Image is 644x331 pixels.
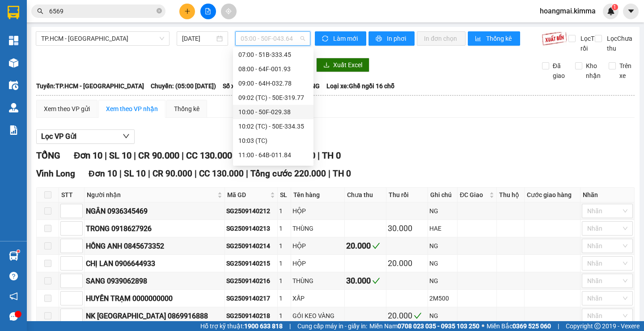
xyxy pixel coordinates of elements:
[577,34,603,53] span: Lọc Thu rồi
[627,7,635,15] span: caret-down
[525,188,580,202] th: Cước giao hàng
[199,168,244,179] span: CC 130.000
[292,206,343,216] div: HỘP
[184,8,191,14] span: plus
[468,31,520,46] button: bar-chartThống kê
[279,293,289,303] div: 1
[225,202,278,220] td: SG2509140212
[429,311,456,321] div: NG
[292,224,343,233] div: THÙNG
[223,81,272,91] span: Số xe: 50F-043.64
[279,258,289,268] div: 1
[86,275,223,287] div: SANG 0939062898
[244,322,283,330] strong: 1900 633 818
[346,240,385,252] div: 20.000
[41,32,164,45] span: TP.HCM - Vĩnh Long
[387,34,407,43] span: In phơi
[182,34,215,43] input: 15/09/2025
[226,241,276,251] div: SG2509140214
[542,31,567,46] img: 9k=
[291,188,345,202] th: Tên hàng
[238,136,308,146] div: 10:03 (TC)
[386,188,428,202] th: Thu rồi
[8,9,21,18] span: Gửi:
[179,4,195,19] button: plus
[482,324,484,328] span: ⚪️
[558,321,559,331] span: |
[603,34,635,53] span: Lọc Chưa thu
[238,150,308,160] div: 11:00 - 64B-011.84
[36,82,144,90] b: Tuyến: TP.HCM - [GEOGRAPHIC_DATA]
[333,60,362,70] span: Xuất Excel
[322,150,341,161] span: TH 0
[388,222,426,235] div: 30.000
[9,36,18,45] img: dashboard-icon
[37,8,43,14] span: search
[279,206,289,216] div: 1
[607,7,615,15] img: icon-new-feature
[41,131,76,142] span: Lọc VP Gửi
[279,311,289,321] div: 1
[279,224,289,233] div: 1
[513,322,551,330] strong: 0369 525 060
[238,78,308,88] div: 09:00 - 64H-032.78
[134,150,136,161] span: |
[86,241,223,252] div: HỒNG ANH 0845673352
[17,250,20,253] sup: 1
[8,6,19,19] img: logo-vxr
[372,277,380,285] span: check
[225,290,278,307] td: SG2509140217
[369,31,415,46] button: printerIn phơi
[238,121,308,131] div: 10:02 (TC) - 50E-334.35
[9,292,18,301] span: notification
[226,258,276,268] div: SG2509140215
[369,321,479,331] span: Miền Nam
[333,168,351,179] span: TH 0
[186,150,232,161] span: CC 130.000
[226,311,276,321] div: SG2509140218
[388,257,426,270] div: 20.000
[616,61,635,81] span: Trên xe
[157,7,162,16] span: close-circle
[74,150,102,161] span: Đơn 10
[9,272,18,280] span: question-circle
[246,168,248,179] span: |
[326,81,394,91] span: Loại xe: Ghế ngồi 16 chỗ
[182,150,184,161] span: |
[417,31,466,46] button: In đơn chọn
[151,81,216,91] span: Chuyến: (05:00 [DATE])
[613,4,616,10] span: 1
[315,31,366,46] button: syncLàm mới
[289,321,291,331] span: |
[59,188,85,202] th: STT
[9,103,18,112] img: warehouse-icon
[533,5,603,17] span: hoangmai.kimma
[292,293,343,303] div: XẤP
[429,224,456,233] div: HAE
[429,276,456,286] div: NG
[497,188,525,202] th: Thu hộ
[58,8,130,29] div: TP. [PERSON_NAME]
[36,168,75,179] span: Vĩnh Long
[124,168,146,179] span: SL 10
[238,93,308,103] div: 09:02 (TC) - 50E-319.77
[226,293,276,303] div: SG2509140217
[594,323,601,329] span: copyright
[323,62,330,69] span: download
[388,310,426,322] div: 20.000
[86,223,223,234] div: TRONG 0918627926
[119,168,122,179] span: |
[205,8,211,14] span: file-add
[200,321,283,331] span: Hỗ trợ kỹ thuật:
[9,81,18,90] img: warehouse-icon
[250,168,326,179] span: Tổng cước 220.000
[200,4,216,19] button: file-add
[623,4,639,19] button: caret-down
[398,322,479,330] strong: 0708 023 035 - 0935 103 250
[227,190,268,200] span: Mã GD
[486,34,513,43] span: Thống kê
[225,307,278,325] td: SG2509140218
[582,61,604,81] span: Kho nhận
[44,104,90,114] div: Xem theo VP gửi
[49,6,155,16] input: Tìm tên, số ĐT hoặc mã đơn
